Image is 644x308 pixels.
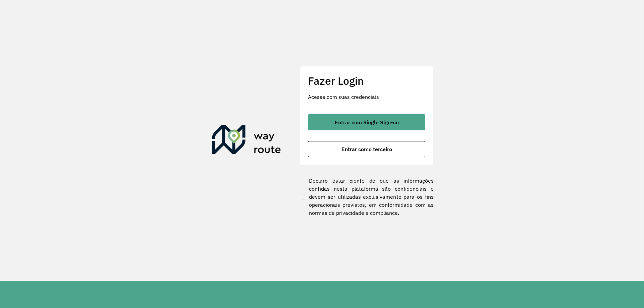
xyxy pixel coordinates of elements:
img: Roteirizador AmbevTech [212,125,281,157]
p: Acesse com suas credenciais [308,93,425,101]
button: button [308,114,425,130]
button: button [308,141,425,157]
h2: Fazer Login [308,74,425,87]
span: Entrar com Single Sign-on [335,120,399,125]
label: Declaro estar ciente de que as informações contidas nesta plataforma são confidenciais e devem se... [300,177,434,217]
span: Entrar como terceiro [341,146,392,152]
